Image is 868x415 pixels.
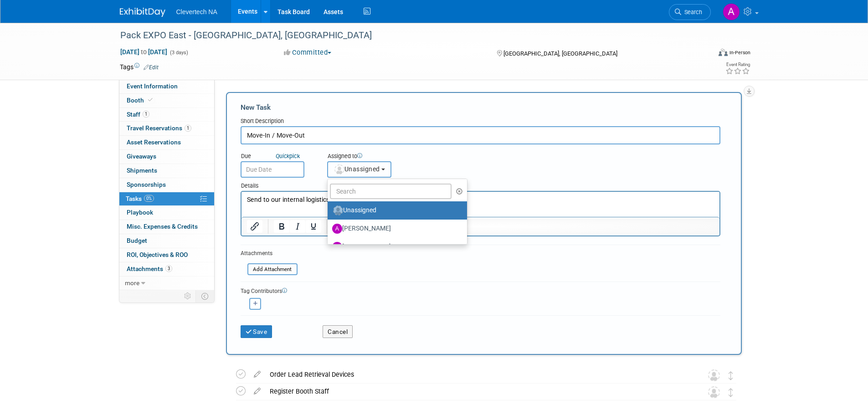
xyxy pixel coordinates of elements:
[144,195,154,202] span: 0%
[241,325,272,338] button: Save
[708,386,720,398] img: Unassigned
[729,49,750,56] div: In-Person
[274,220,289,233] button: Bold
[391,244,402,250] span: (me)
[657,47,751,61] div: Event Format
[195,290,214,302] td: Toggle Event Tabs
[241,102,720,113] div: New Task
[241,126,720,144] input: Name of task or a short description
[127,237,147,244] span: Budget
[119,277,214,290] a: more
[127,111,149,118] span: Staff
[725,62,750,67] div: Event Rating
[729,371,733,380] i: Move task
[276,153,289,159] i: Quick
[119,220,214,234] a: Misc. Expenses & Credits
[125,279,139,287] span: more
[165,265,172,272] span: 3
[119,80,214,93] a: Event Information
[127,153,156,160] span: Giveaways
[119,164,214,178] a: Shipments
[332,224,342,234] img: A.jpg
[176,8,217,15] span: Clevertech NA
[119,192,214,206] a: Tasks0%
[332,240,458,254] label: [PERSON_NAME]
[126,195,154,202] span: Tasks
[241,152,313,161] div: Due
[119,234,214,248] a: Budget
[144,64,159,71] a: Edit
[241,286,720,295] div: Tag Contributors
[127,167,157,174] span: Shipments
[127,265,172,272] span: Attachments
[148,97,153,102] i: Booth reservation complete
[143,111,149,118] span: 1
[119,122,214,135] a: Travel Reservations1
[169,50,188,56] span: (3 days)
[119,178,214,192] a: Sponsorships
[241,178,720,191] div: Details
[681,9,702,15] span: Search
[723,3,740,20] img: Adnelys Hernandez
[241,117,720,126] div: Short Description
[119,262,214,276] a: Attachments3
[332,221,458,236] label: [PERSON_NAME]
[185,125,191,132] span: 1
[249,387,265,395] a: edit
[127,209,153,216] span: Playbook
[120,8,165,17] img: ExhibitDay
[327,161,392,178] button: Unassigned
[729,388,733,397] i: Move task
[127,138,181,146] span: Asset Reservations
[249,370,265,379] a: edit
[119,108,214,122] a: Staff1
[265,384,690,399] div: Register Booth Staff
[334,165,380,173] span: Unassigned
[119,94,214,108] a: Booth
[241,161,304,178] input: Due Date
[127,251,188,258] span: ROI, Objectives & ROO
[117,27,697,44] div: Pack EXPO East - [GEOGRAPHIC_DATA], [GEOGRAPHIC_DATA]
[119,136,214,149] a: Asset Reservations
[265,367,690,382] div: Order Lead Retrieval Devices
[139,48,148,56] span: to
[290,220,305,233] button: Italic
[306,220,321,233] button: Underline
[127,82,178,90] span: Event Information
[119,150,214,164] a: Giveaways
[241,250,298,257] div: Attachments
[281,48,335,57] button: Committed
[119,248,214,262] a: ROI, Objectives & ROO
[127,124,191,132] span: Travel Reservations
[127,97,154,104] span: Booth
[332,242,342,252] img: A.jpg
[180,290,196,302] td: Personalize Event Tab Strip
[503,50,617,57] span: [GEOGRAPHIC_DATA], [GEOGRAPHIC_DATA]
[708,369,720,381] img: Unassigned
[274,152,302,160] a: Quickpick
[119,206,214,220] a: Playbook
[120,48,168,56] span: [DATE] [DATE]
[120,62,159,72] td: Tags
[323,325,353,338] button: Cancel
[247,220,262,233] button: Insert/edit link
[332,203,458,218] label: Unassigned
[127,223,198,230] span: Misc. Expenses & Credits
[669,4,711,20] a: Search
[333,205,343,215] img: Unassigned-User-Icon.png
[330,184,452,199] input: Search
[327,152,437,161] div: Assigned to
[241,192,719,217] iframe: Rich Text Area
[719,49,728,56] img: Format-Inperson.png
[127,181,166,188] span: Sponsorships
